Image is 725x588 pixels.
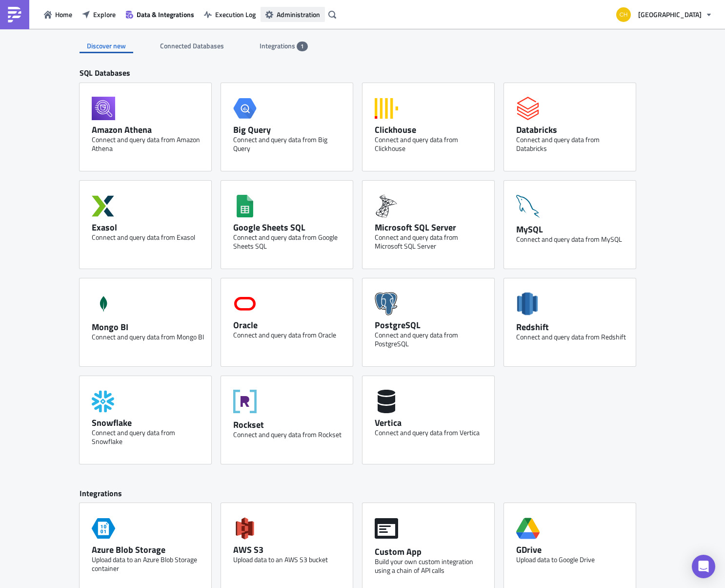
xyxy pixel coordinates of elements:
div: SQL Databases [80,68,645,83]
div: Connect and query data from Rockset [233,430,345,439]
div: Microsoft SQL Server [375,222,487,233]
span: Connected Databases [160,41,225,51]
div: Connect and query data from Amazon Athena [92,135,204,153]
div: Redshift [516,321,628,333]
div: Big Query [233,124,345,135]
div: Snowflake [92,417,204,428]
div: Mongo BI [92,321,204,333]
div: Connect and query data from Snowflake [92,428,204,446]
div: Integrations [80,488,645,504]
div: Databricks [516,124,628,135]
span: [GEOGRAPHIC_DATA] [638,9,702,20]
div: Upload data to an Azure Blob Storage container [92,555,204,573]
div: Connect and query data from Redshift [516,333,628,341]
div: Clickhouse [375,124,487,135]
div: MySQL [516,224,628,235]
button: Administration [261,7,325,22]
div: Exasol [92,222,204,233]
div: PostgreSQL [375,319,487,331]
button: [GEOGRAPHIC_DATA] [610,4,718,25]
div: AWS S3 [233,544,345,555]
div: Connect and query data from Big Query [233,135,345,153]
div: Connect and query data from PostgreSQL [375,331,487,348]
img: PushMetrics [7,7,22,22]
div: Connect and query data from Mongo BI [92,333,204,341]
div: Connect and query data from Databricks [516,135,628,153]
img: Avatar [615,6,632,23]
div: Amazon Athena [92,124,204,135]
span: Integrations [260,41,297,51]
div: Connect and query data from Exasol [92,233,204,242]
div: Connect and query data from MySQL [516,235,628,244]
div: Azure Blob Storage [92,544,204,555]
button: Data & Integrations [121,7,199,22]
span: 1 [301,42,304,50]
span: Azure Storage Blob [92,513,115,544]
div: Rockset [233,419,345,430]
div: Connect and query data from Microsoft SQL Server [375,233,487,251]
div: Connect and query data from Vertica [375,428,487,437]
div: Upload data to an AWS S3 bucket [233,555,345,564]
span: Data & Integrations [137,9,194,20]
div: Build your own custom integration using a chain of API calls [375,557,487,575]
button: Home [39,7,77,22]
div: Connect and query data from Clickhouse [375,135,487,153]
div: Connect and query data from Google Sheets SQL [233,233,345,251]
div: Vertica [375,417,487,428]
span: Home [55,9,72,20]
div: Custom App [375,546,487,557]
div: Oracle [233,319,345,331]
span: Execution Log [215,9,256,20]
div: GDrive [516,544,628,555]
span: Explore [93,9,116,20]
span: Administration [277,9,320,20]
div: Discover new [80,39,133,53]
button: Execution Log [199,7,261,22]
button: Explore [77,7,121,22]
div: Google Sheets SQL [233,222,345,233]
div: Connect and query data from Oracle [233,331,345,339]
div: Upload data to Google Drive [516,555,628,564]
div: Open Intercom Messenger [692,555,715,578]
